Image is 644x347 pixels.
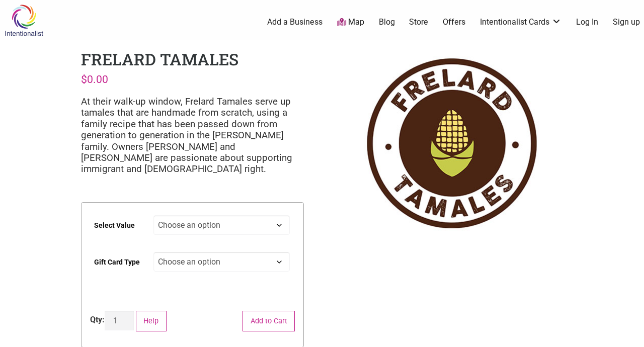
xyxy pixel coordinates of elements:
[81,96,304,175] p: At their walk-up window, Frelard Tamales serve up tamales that are handmade from scratch, using a...
[576,17,598,28] a: Log In
[81,73,108,85] bdi: 0.00
[340,48,563,238] img: Frelard Tamales logo
[81,73,87,85] span: $
[613,17,640,28] a: Sign up
[90,314,105,326] div: Qty:
[337,17,364,28] a: Map
[105,311,134,330] input: Product quantity
[443,17,465,28] a: Offers
[267,17,323,28] a: Add a Business
[81,48,238,70] h1: Frelard Tamales
[136,311,167,331] button: Help
[480,17,561,28] a: Intentionalist Cards
[379,17,395,28] a: Blog
[94,251,140,274] label: Gift Card Type
[94,214,135,237] label: Select Value
[409,17,428,28] a: Store
[243,311,295,331] button: Add to Cart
